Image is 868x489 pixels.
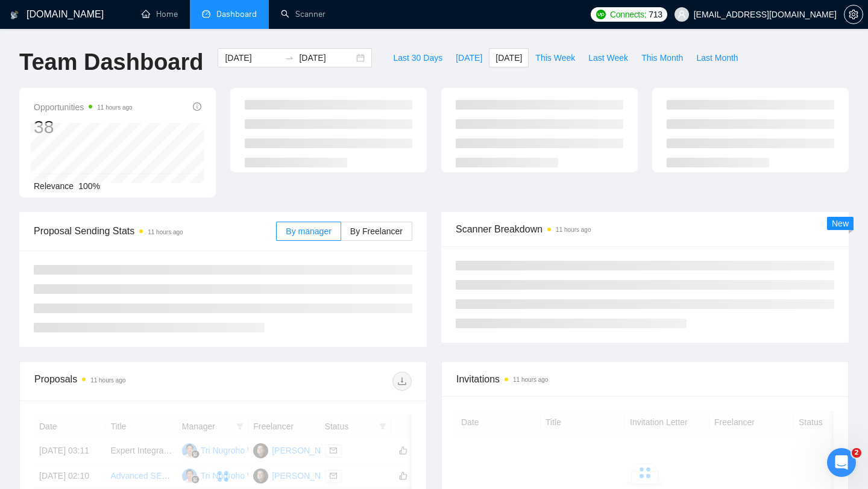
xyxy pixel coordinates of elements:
[844,5,863,24] button: setting
[513,376,548,383] time: 11 hours ago
[285,53,294,63] span: swap-right
[216,9,257,19] span: Dashboard
[844,10,863,19] a: setting
[456,51,482,64] span: [DATE]
[641,51,683,64] span: This Month
[696,51,738,64] span: Last Month
[225,51,280,64] input: Start date
[582,48,635,67] button: Last Week
[393,51,442,64] span: Last 30 Days
[535,51,575,64] span: This Week
[34,116,133,139] div: 38
[690,48,744,67] button: Last Month
[832,219,849,228] span: New
[610,8,646,21] span: Connects:
[350,226,403,236] span: By Freelancer
[34,223,276,238] span: Proposal Sending Stats
[34,181,74,191] span: Relevance
[529,48,582,67] button: This Week
[142,9,178,19] a: homeHome
[286,226,331,236] span: By manager
[202,10,210,18] span: dashboard
[10,5,19,25] img: logo
[596,10,606,19] img: upwork-logo.png
[281,9,325,19] a: searchScanner
[90,377,125,384] time: 11 hours ago
[34,100,133,114] span: Opportunities
[635,48,690,67] button: This Month
[78,181,100,191] span: 100%
[489,48,529,67] button: [DATE]
[19,48,203,76] h1: Team Dashboard
[649,8,662,21] span: 713
[148,229,183,235] time: 11 hours ago
[193,102,201,111] span: info-circle
[34,372,223,391] div: Proposals
[556,226,591,233] time: 11 hours ago
[456,222,834,237] span: Scanner Breakdown
[495,51,522,64] span: [DATE]
[588,51,628,64] span: Last Week
[97,104,132,111] time: 11 hours ago
[678,10,686,19] span: user
[299,51,354,64] input: End date
[456,372,834,387] span: Invitations
[285,53,294,63] span: to
[852,448,861,458] span: 2
[449,48,489,67] button: [DATE]
[386,48,449,67] button: Last 30 Days
[827,448,856,477] iframe: Intercom live chat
